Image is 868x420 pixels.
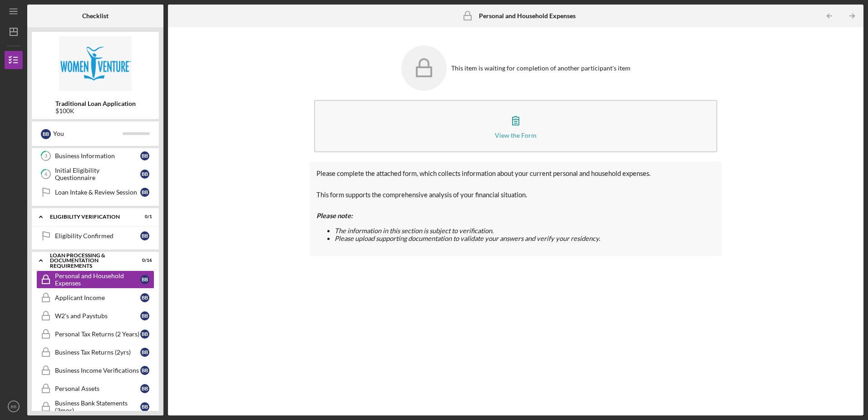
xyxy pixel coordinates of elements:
a: Personal Tax Returns (2 Years)BB [36,325,154,343]
a: Personal AssetsBB [36,380,154,398]
div: B B [140,366,149,375]
div: Initial Eligibility Questionnaire [55,167,140,181]
b: Personal and Household Expenses [479,12,576,20]
div: B B [140,275,149,284]
div: B B [140,231,149,240]
div: You [53,126,123,141]
div: Business Income Verifications [55,367,140,374]
a: Business Income VerificationsBB [36,361,154,380]
div: B B [140,311,149,320]
span: The information in this section is subject to verification. [335,227,493,235]
text: BB [11,404,17,409]
div: B B [140,402,149,411]
a: Business Bank Statements (3mos)BB [36,398,154,416]
div: Business Tax Returns (2yrs) [55,349,140,356]
div: B B [140,188,149,197]
div: Loan Processing & Documentation Requirements [50,253,129,269]
div: B B [140,293,149,302]
a: Business Tax Returns (2yrs)BB [36,343,154,361]
div: Business Information [55,152,140,160]
a: 3Business InformationBB [36,147,154,165]
div: $100K [55,107,136,115]
div: View the Form [495,132,537,139]
a: Eligibility ConfirmedBB [36,227,154,245]
div: 0 / 1 [136,214,152,220]
div: B B [140,384,149,393]
div: B B [140,330,149,339]
div: Personal Assets [55,385,140,392]
img: Product logo [32,36,159,91]
button: BB [5,397,23,415]
div: This item is waiting for completion of another participant's item [451,65,631,72]
div: 0 / 16 [136,258,152,263]
div: B B [140,348,149,357]
a: Loan Intake & Review SessionBB [36,183,154,201]
a: W2's and PaystubsBB [36,307,154,325]
div: Personal and Household Expenses [55,272,140,287]
tspan: 4 [44,171,48,177]
div: Eligibility Verification [50,214,129,220]
b: Traditional Loan Application [55,100,136,107]
a: Applicant IncomeBB [36,289,154,307]
span: Please complete the attached form, which collects information about your current personal and hou... [316,170,651,177]
div: B B [140,170,149,179]
tspan: 3 [44,153,47,159]
a: Personal and Household ExpensesBB [36,270,154,289]
div: Applicant Income [55,294,140,301]
span: Please upload supporting documentation to validate your answers and verify your residency. [335,235,600,242]
div: Loan Intake & Review Session [55,189,140,196]
div: Eligibility Confirmed [55,232,140,240]
div: Personal Tax Returns (2 Years) [55,330,140,338]
div: W2's and Paystubs [55,312,140,320]
strong: Please note: [316,212,353,220]
span: This form supports the comprehensive analysis of your financial situation. [316,191,527,199]
button: View the Form [314,100,717,152]
a: 4Initial Eligibility QuestionnaireBB [36,165,154,183]
b: Checklist [82,12,108,20]
div: B B [140,151,149,160]
div: B B [41,129,51,139]
div: Business Bank Statements (3mos) [55,400,140,414]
